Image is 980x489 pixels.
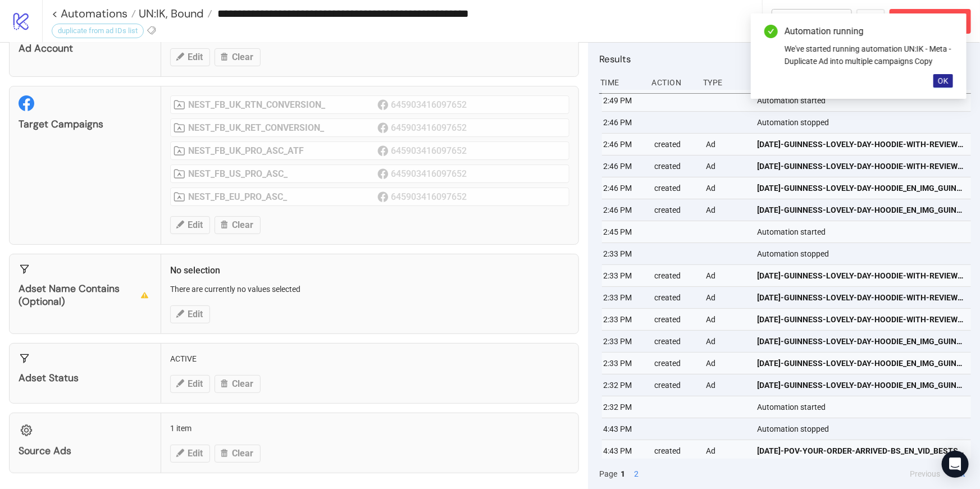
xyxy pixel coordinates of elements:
[758,287,967,308] a: [DATE]-GUINNESS-LOVELY-DAY-HOODIE-WITH-REVIEW_EN_IMG_GUINNESS_CP_27082025_ALLG_CC_SC24_None__
[654,309,698,330] div: created
[785,25,953,38] div: Automation running
[772,9,853,34] button: To Builder
[758,269,967,282] span: [DATE]-GUINNESS-LOVELY-DAY-HOODIE-WITH-REVIEW_EN_IMG_GUINNESS_CP_27082025_ALLG_CC_SC24_None__
[654,374,698,396] div: created
[654,199,698,221] div: created
[654,287,698,308] div: created
[705,440,749,461] div: Ad
[602,309,646,330] div: 2:33 PM
[602,287,646,308] div: 2:33 PM
[52,24,144,38] div: duplicate from ad IDs list
[756,418,974,440] div: Automation stopped
[906,468,943,480] button: Previous
[602,90,646,111] div: 2:49 PM
[758,379,967,391] span: [DATE]-GUINNESS-LOVELY-DAY-HOODIE_EN_IMG_GUINNESS_CP_27082025_ALLG_CC_SC4_None__
[933,74,953,88] button: OK
[758,353,967,374] a: [DATE]-GUINNESS-LOVELY-DAY-HOODIE_EN_IMG_GUINNESS_CP_27082025_ALLG_CC_SC4_None__
[136,8,212,19] a: UN:IK, Bound
[705,287,749,308] div: Ad
[756,221,974,243] div: Automation started
[705,265,749,286] div: Ad
[758,204,967,216] span: [DATE]-GUINNESS-LOVELY-DAY-HOODIE_EN_IMG_GUINNESS_CP_27082025_ALLG_CC_SC4_None__
[942,451,969,478] div: Open Intercom Messenger
[602,418,646,440] div: 4:43 PM
[758,199,967,221] a: [DATE]-GUINNESS-LOVELY-DAY-HOODIE_EN_IMG_GUINNESS_CP_27082025_ALLG_CC_SC4_None__
[758,309,967,330] a: [DATE]-GUINNESS-LOVELY-DAY-HOODIE-WITH-REVIEW_EN_IMG_GUINNESS_CP_27082025_ALLG_CC_SC24_None__
[602,374,646,396] div: 2:32 PM
[602,221,646,243] div: 2:45 PM
[938,76,949,85] span: OK
[52,8,136,19] a: < Automations
[599,468,617,480] span: Page
[602,199,646,221] div: 2:46 PM
[631,468,642,480] button: 2
[856,9,885,34] button: ...
[602,265,646,286] div: 2:33 PM
[758,182,967,194] span: [DATE]-GUINNESS-LOVELY-DAY-HOODIE_EN_IMG_GUINNESS_CP_27082025_ALLG_CC_SC4_None__
[758,134,967,155] a: [DATE]-GUINNESS-LOVELY-DAY-HOODIE-WITH-REVIEW_EN_IMG_GUINNESS_CP_27082025_ALLG_CC_SC24_None__
[758,374,967,396] a: [DATE]-GUINNESS-LOVELY-DAY-HOODIE_EN_IMG_GUINNESS_CP_27082025_ALLG_CC_SC4_None__
[758,335,967,348] span: [DATE]-GUINNESS-LOVELY-DAY-HOODIE_EN_IMG_GUINNESS_CP_27082025_ALLG_CC_SC4_None__
[602,112,646,133] div: 2:46 PM
[758,265,967,286] a: [DATE]-GUINNESS-LOVELY-DAY-HOODIE-WITH-REVIEW_EN_IMG_GUINNESS_CP_27082025_ALLG_CC_SC24_None__
[758,291,967,304] span: [DATE]-GUINNESS-LOVELY-DAY-HOODIE-WITH-REVIEW_EN_IMG_GUINNESS_CP_27082025_ALLG_CC_SC24_None__
[756,243,974,264] div: Automation stopped
[758,138,967,150] span: [DATE]-GUINNESS-LOVELY-DAY-HOODIE-WITH-REVIEW_EN_IMG_GUINNESS_CP_27082025_ALLG_CC_SC24_None__
[602,331,646,352] div: 2:33 PM
[758,440,967,461] a: [DATE]-POV-YOUR-ORDER-ARRIVED-BS_EN_VID_BESTSELLERS_CP_22082026_ALLG_CC_SC13_None_RELAUNCHED_
[758,331,967,352] a: [DATE]-GUINNESS-LOVELY-DAY-HOODIE_EN_IMG_GUINNESS_CP_27082025_ALLG_CC_SC4_None__
[651,72,695,93] div: Action
[705,177,749,199] div: Ad
[654,331,698,352] div: created
[702,72,746,93] div: Type
[654,440,698,461] div: created
[602,396,646,418] div: 2:32 PM
[654,134,698,155] div: created
[136,6,204,21] span: UN:IK, Bound
[705,374,749,396] div: Ad
[599,52,971,66] h2: Results
[758,313,967,326] span: [DATE]-GUINNESS-LOVELY-DAY-HOODIE-WITH-REVIEW_EN_IMG_GUINNESS_CP_27082025_ALLG_CC_SC24_None__
[758,156,967,177] a: [DATE]-GUINNESS-LOVELY-DAY-HOODIE-WITH-REVIEW_EN_IMG_GUINNESS_CP_27082025_ALLG_CC_SC24_None__
[705,353,749,374] div: Ad
[654,265,698,286] div: created
[602,243,646,264] div: 2:33 PM
[785,43,953,67] div: We've started running automation UN:IK - Meta - Duplicate Ad into multiple campaigns Copy
[654,156,698,177] div: created
[617,468,628,480] button: 1
[654,177,698,199] div: created
[764,25,778,38] span: check-circle
[602,156,646,177] div: 2:46 PM
[758,177,967,199] a: [DATE]-GUINNESS-LOVELY-DAY-HOODIE_EN_IMG_GUINNESS_CP_27082025_ALLG_CC_SC4_None__
[758,445,967,457] span: [DATE]-POV-YOUR-ORDER-ARRIVED-BS_EN_VID_BESTSELLERS_CP_22082026_ALLG_CC_SC13_None_RELAUNCHED_
[705,199,749,221] div: Ad
[602,134,646,155] div: 2:46 PM
[890,9,971,34] button: Abort Run
[705,134,749,155] div: Ad
[602,440,646,461] div: 4:43 PM
[756,112,974,133] div: Automation stopped
[599,72,643,93] div: Time
[654,353,698,374] div: created
[758,357,967,369] span: [DATE]-GUINNESS-LOVELY-DAY-HOODIE_EN_IMG_GUINNESS_CP_27082025_ALLG_CC_SC4_None__
[602,353,646,374] div: 2:33 PM
[756,396,974,418] div: Automation started
[705,331,749,352] div: Ad
[758,160,967,172] span: [DATE]-GUINNESS-LOVELY-DAY-HOODIE-WITH-REVIEW_EN_IMG_GUINNESS_CP_27082025_ALLG_CC_SC24_None__
[705,309,749,330] div: Ad
[705,156,749,177] div: Ad
[602,177,646,199] div: 2:46 PM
